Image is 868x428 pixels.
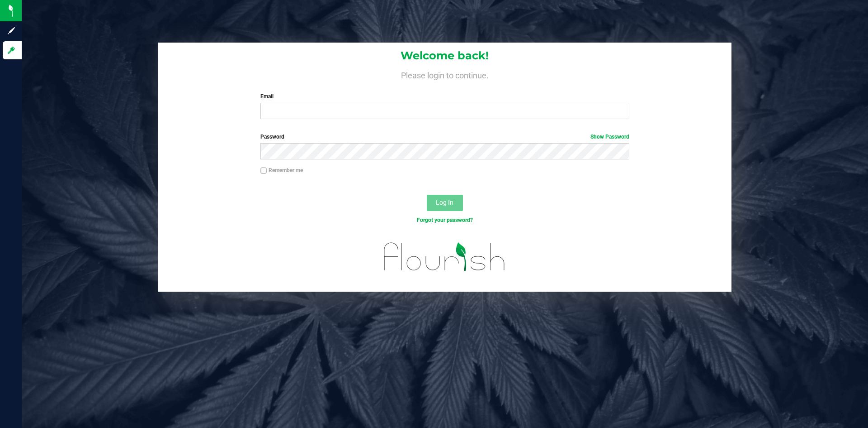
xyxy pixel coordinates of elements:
[417,217,473,223] a: Forgot your password?
[7,46,16,55] inline-svg: Log in
[260,92,629,101] label: Email
[427,195,463,211] button: Log In
[373,234,516,280] img: flourish_logo.svg
[590,134,629,140] a: Show Password
[7,26,16,35] inline-svg: Sign up
[158,69,731,80] h4: Please login to continue.
[158,50,731,62] h1: Welcome back!
[260,168,267,174] input: Remember me
[436,199,453,206] span: Log In
[260,166,303,174] label: Remember me
[260,134,284,140] span: Password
